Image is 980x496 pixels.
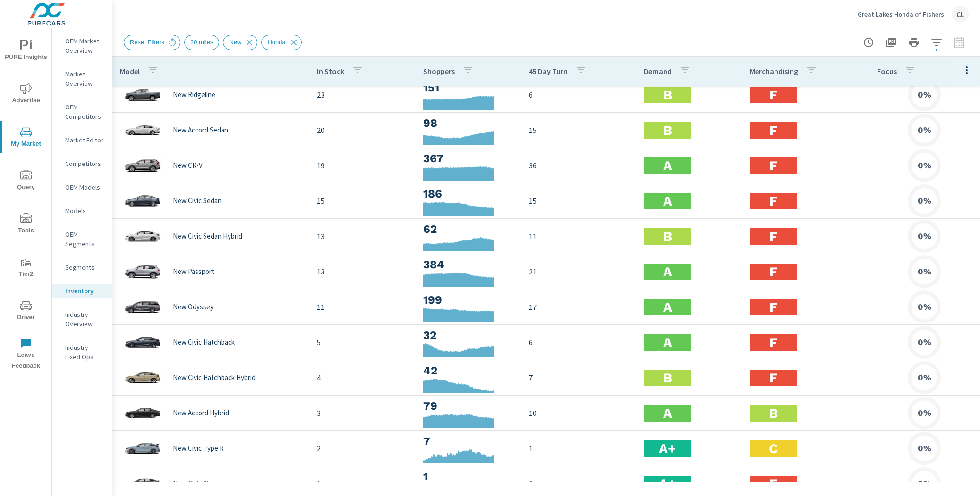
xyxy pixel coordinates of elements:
[173,197,222,205] p: New Civic Sedan
[173,232,242,240] p: New Civic Sedan Hybrid
[423,363,514,379] h3: 42
[663,299,672,315] h2: A
[124,151,162,180] img: glamour
[124,434,162,463] img: glamour
[65,69,104,88] p: Market Overview
[52,284,112,298] div: Inventory
[769,157,777,174] h2: F
[223,39,247,46] span: New
[769,299,777,315] h2: F
[663,334,672,351] h2: A
[317,231,408,242] p: 13
[663,405,672,422] h2: A
[173,91,215,99] p: New Ridgeline
[918,338,931,347] h6: 0%
[769,440,778,457] h2: C
[769,228,777,245] h2: F
[173,444,224,453] p: New Civic Type R
[423,292,514,308] h3: 199
[529,66,568,76] p: 45 Day Turn
[529,301,629,313] p: 17
[65,102,104,121] p: OEM Competitors
[173,303,213,311] p: New Odyssey
[173,409,229,417] p: New Accord Hybrid
[3,256,49,280] span: Tier2
[423,115,514,131] h3: 98
[52,100,112,124] div: OEM Competitors
[173,126,228,134] p: New Accord Sedan
[423,80,514,96] h3: 151
[124,364,162,392] img: glamour
[529,89,629,100] p: 6
[0,28,51,375] div: nav menu
[529,231,629,242] p: 11
[173,479,208,488] p: New Civic Si
[918,231,931,241] h6: 0%
[858,10,944,18] p: Great Lakes Honda of Fishers
[173,338,235,347] p: New Civic Hatchback
[317,160,408,171] p: 19
[529,372,629,383] p: 7
[3,40,49,63] span: PURE Insights
[663,228,672,245] h2: B
[423,256,514,273] h3: 384
[185,39,219,46] span: 20 miles
[65,286,104,296] p: Inventory
[3,213,49,236] span: Tools
[529,195,629,207] p: 15
[317,195,408,207] p: 15
[124,116,162,144] img: glamour
[877,66,897,76] p: Focus
[52,227,112,251] div: OEM Segments
[918,373,931,382] h6: 0%
[65,135,104,145] p: Market Editor
[918,267,931,276] h6: 0%
[918,161,931,170] h6: 0%
[952,6,969,23] div: CL
[65,343,104,362] p: Industry Fixed Ops
[423,66,455,76] p: Shoppers
[262,39,291,46] span: Honda
[644,66,672,76] p: Demand
[663,370,672,386] h2: B
[769,476,777,492] h2: F
[529,124,629,136] p: 15
[750,66,798,76] p: Merchandising
[173,161,203,170] p: New CR-V
[3,338,49,372] span: Leave Feedback
[3,83,49,106] span: Advertise
[52,67,112,91] div: Market Overview
[529,160,629,171] p: 36
[663,193,672,209] h2: A
[423,327,514,343] h3: 32
[423,186,514,202] h3: 186
[663,157,672,174] h2: A
[52,157,112,171] div: Competitors
[918,479,931,488] h6: 0%
[317,478,408,489] p: 1
[120,66,140,76] p: Model
[65,36,104,55] p: OEM Market Overview
[65,230,104,248] p: OEM Segments
[52,180,112,194] div: OEM Models
[769,334,777,351] h2: F
[918,125,931,135] h6: 0%
[769,122,777,139] h2: F
[124,81,162,109] img: glamour
[124,222,162,250] img: glamour
[3,170,49,193] span: Query
[918,302,931,312] h6: 0%
[261,35,301,50] div: Honda
[529,266,629,277] p: 21
[124,399,162,427] img: glamour
[317,124,408,136] p: 20
[529,407,629,419] p: 10
[317,337,408,348] p: 5
[769,87,777,103] h2: F
[529,337,629,348] p: 6
[918,196,931,206] h6: 0%
[918,408,931,418] h6: 0%
[124,257,162,286] img: glamour
[124,293,162,321] img: glamour
[65,206,104,215] p: Models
